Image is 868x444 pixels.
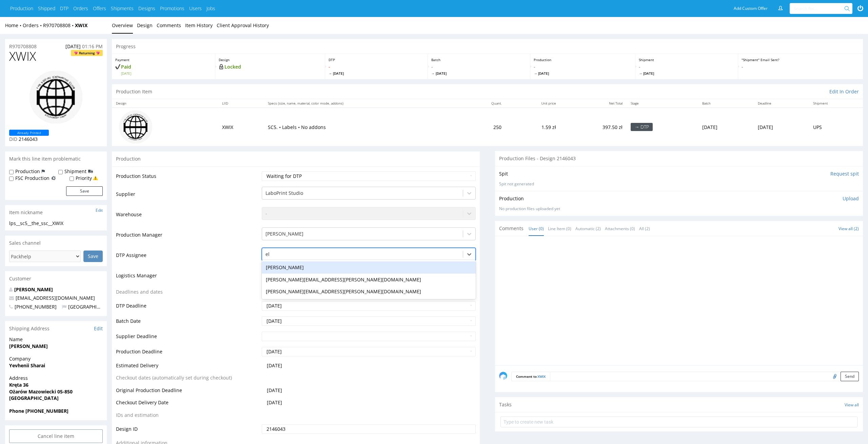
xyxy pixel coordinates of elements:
td: Production Status [116,171,260,186]
p: - [742,63,860,70]
div: Production Files - Design 2146043 [495,151,863,166]
label: FSC Production [15,175,50,182]
p: - [534,63,632,76]
span: Already Printed [11,130,47,136]
p: Spit not generated [499,181,859,187]
span: 2146043 [19,136,38,142]
label: Production [15,168,40,175]
td: DTP Deadline [116,300,260,316]
a: Overview [112,17,133,34]
td: Checkout dates (automatically set during checkout) [116,374,260,386]
span: [PHONE_NUMBER] [9,303,57,310]
td: Design ID [116,424,260,439]
span: XWIX [9,50,36,63]
p: Production [499,195,524,202]
strong: Yevhenii Sharai [9,362,45,369]
td: 250 [462,108,506,146]
th: Batch [698,99,753,108]
strong: [GEOGRAPHIC_DATA] [9,395,59,401]
img: yellow_warning_triangle.png [93,175,98,181]
p: Payment [115,57,212,62]
span: Company [9,355,103,362]
td: Supplier Deadline [116,331,260,346]
input: Request spit [830,170,859,177]
img: version_two_editor_design.png [29,70,83,124]
th: Deadline [754,99,809,108]
span: [DATE] [267,387,282,393]
p: Shipment [639,57,734,62]
th: LIID [218,99,264,108]
img: share_image_120x120.png [499,372,507,380]
input: Save [83,251,103,262]
span: [DATE] [267,362,282,369]
td: Production Deadline [116,346,260,362]
td: UPS [809,108,863,146]
th: Design [112,99,218,108]
span: [DATE] [267,399,282,406]
div: Progress [112,39,863,54]
th: Specs (size, name, material, color mode, addons) [264,99,462,108]
a: Edit [94,325,103,332]
span: [GEOGRAPHIC_DATA] [62,303,116,310]
span: 01:16 PM [82,43,103,50]
div: Mark this line item problematic [5,151,107,166]
label: Priority [76,175,92,182]
div: Sales channel [5,236,107,251]
span: [DATE] [65,43,81,50]
input: Search for... [794,3,846,14]
button: Save [66,186,103,196]
td: IDs and estimation [116,411,260,424]
p: Paid [115,63,212,76]
span: Comments [499,225,524,232]
a: Line Item (0) [548,221,571,236]
td: Estimated Delivery [116,362,260,374]
th: Shipment [809,99,863,108]
div: Shipping Address [5,321,107,336]
p: Upload [843,195,859,202]
a: Edit In Order [829,88,859,95]
td: 397.50 zł [560,108,627,146]
a: [EMAIL_ADDRESS][DOMAIN_NAME] [16,295,95,301]
p: Comment to [511,372,550,381]
strong: [PERSON_NAME] [9,343,48,349]
a: Home [5,22,23,29]
a: Orders [73,5,88,12]
a: View all [845,402,859,408]
a: View all (2) [839,226,859,232]
a: XWIX [75,22,87,29]
div: [PERSON_NAME] [262,261,476,274]
p: - [639,63,734,76]
label: Shipment [64,168,86,175]
td: Logistics Manager [116,267,260,288]
a: Designs [138,5,155,12]
input: Type to create new task [500,417,857,427]
a: DTP [60,5,68,12]
p: SC5. • Labels • No addons [268,124,458,131]
div: Item nickname [5,205,107,220]
p: R970708808 [9,43,37,50]
td: Checkout Delivery Date [116,399,260,411]
a: Production [10,5,33,12]
td: Batch Date [116,316,260,331]
a: All (2) [639,221,650,236]
a: Comments [157,17,181,34]
a: Shipments [111,5,134,12]
p: Production Item [116,88,152,95]
td: Warehouse [116,206,260,227]
p: "Shipment" Email Sent? [742,57,860,62]
div: Production [112,151,480,166]
span: [DATE] [431,71,527,76]
a: Orders [23,22,43,29]
span: Returning [73,50,101,56]
a: Automatic (2) [575,221,601,236]
a: User (0) [529,221,544,236]
span: [DATE] [534,71,632,76]
img: icon-production-flag.svg [42,168,45,175]
th: Quant. [462,99,506,108]
strong: Ożarów Mazowiecki 05-850 [9,388,73,395]
span: Address [9,375,103,382]
img: version_two_editor_design.png [119,110,153,144]
div: lps__sc5__the_ssc__XWIX [9,220,103,227]
td: DTP Assignee [116,247,260,267]
a: Client Approval History [217,17,269,34]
